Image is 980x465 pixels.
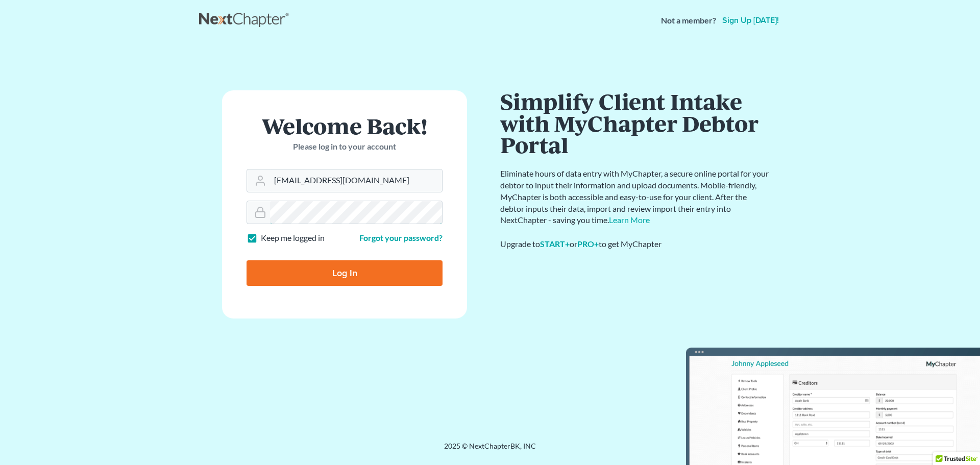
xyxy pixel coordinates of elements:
label: Keep me logged in [261,232,325,244]
h1: Welcome Back! [247,115,443,137]
div: Upgrade to or to get MyChapter [500,238,771,250]
a: PRO+ [577,239,599,249]
p: Please log in to your account [247,141,443,153]
strong: Not a member? [661,15,716,27]
div: 2025 © NextChapterBK, INC [199,441,781,459]
a: START+ [540,239,570,249]
p: Eliminate hours of data entry with MyChapter, a secure online portal for your debtor to input the... [500,168,771,226]
input: Log In [247,260,443,286]
a: Sign up [DATE]! [720,16,781,25]
a: Forgot your password? [359,233,443,242]
h1: Simplify Client Intake with MyChapter Debtor Portal [500,90,771,156]
a: Learn More [609,215,650,225]
input: Email Address [270,169,442,192]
